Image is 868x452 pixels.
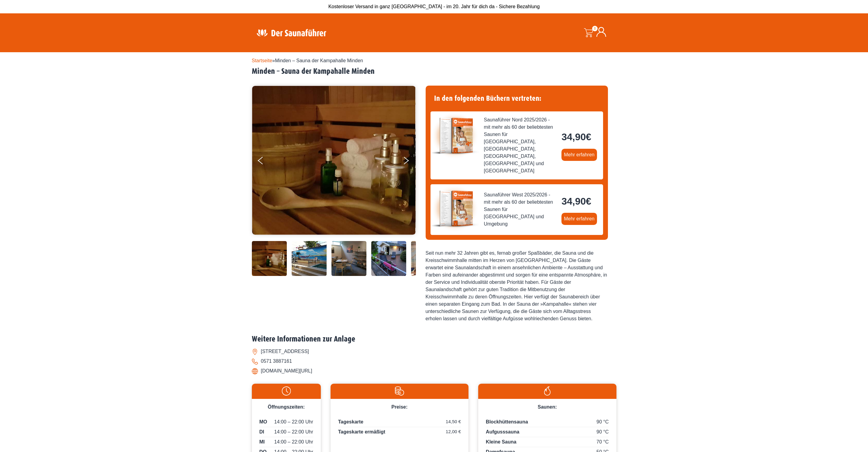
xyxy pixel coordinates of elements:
span: Saunaführer Nord 2025/2026 - mit mehr als 60 der beliebtesten Saunen für [GEOGRAPHIC_DATA], [GEOG... [484,116,557,175]
p: Tageskarte ermäßigt [338,428,461,436]
span: 14,50 € [446,418,461,425]
bdi: 34,90 [561,196,591,207]
span: Kleine Sauna [486,439,516,444]
h2: Minden – Sauna der Kampahalle Minden [252,67,616,76]
img: Flamme-weiss.svg [481,386,613,396]
button: Previous [258,154,273,169]
p: Tageskarte [338,418,461,427]
span: DI [259,428,264,436]
img: der-saunafuehrer-2025-nord.jpg [431,111,479,160]
span: € [586,196,591,207]
h4: In den folgenden Büchern vertreten: [431,90,603,107]
span: 12,00 € [446,428,461,435]
img: der-saunafuehrer-2025-west.jpg [431,184,479,233]
img: Preise-weiss.svg [334,386,465,396]
span: 14:00 – 22:00 Uhr [274,428,313,436]
li: [STREET_ADDRESS] [252,347,616,356]
span: MO [259,418,267,426]
span: 90 °C [596,428,609,436]
button: Next [403,154,418,169]
span: 14:00 – 22:00 Uhr [274,438,313,446]
span: 90 °C [596,418,609,426]
a: Startseite [252,58,273,63]
span: Saunen: [538,404,557,410]
span: MI [259,438,265,446]
bdi: 34,90 [561,131,591,142]
span: Minden – Sauna der Kampahalle Minden [275,58,363,63]
span: Öffnungszeiten: [268,404,305,410]
div: Seit nun mehr 32 Jahren gibt es, fernab großer Spaßbäder, die Sauna und die Kreisschwimmhalle mit... [426,250,608,322]
span: 0 [592,26,598,31]
a: Mehr erfahren [561,213,597,225]
span: Saunaführer West 2025/2026 - mit mehr als 60 der beliebtesten Saunen für [GEOGRAPHIC_DATA] und Um... [484,191,557,228]
span: 70 °C [596,438,609,446]
span: 14:00 – 22:00 Uhr [274,418,313,426]
h2: Weitere Informationen zur Anlage [252,335,616,344]
span: Preise: [391,404,407,410]
li: [DOMAIN_NAME][URL] [252,366,616,376]
span: Kostenloser Versand in ganz [GEOGRAPHIC_DATA] - im 20. Jahr für dich da - Sichere Bezahlung [328,4,540,9]
span: Aufgusssauna [486,429,519,434]
img: Uhr-weiss.svg [255,386,318,396]
li: 0571 3887161 [252,356,616,366]
span: Blockhüttensauna [486,419,528,424]
span: € [586,131,591,142]
span: » [252,58,363,63]
a: Mehr erfahren [561,149,597,161]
